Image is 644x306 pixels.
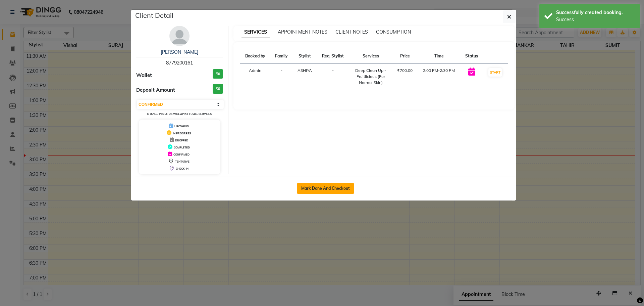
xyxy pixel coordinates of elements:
button: START [488,68,502,77]
th: Req. Stylist [317,49,349,63]
span: SERVICES [241,26,270,38]
td: - [317,63,349,90]
span: CONSUMPTION [376,29,411,35]
span: Deposit Amount [136,86,175,94]
th: Stylist [293,49,317,63]
span: UPCOMING [174,125,189,128]
th: Booked by [240,49,270,63]
span: IN PROGRESS [173,132,191,135]
th: Price [392,49,418,63]
span: CLIENT NOTES [335,29,368,35]
span: 8779200161 [166,60,193,66]
th: Status [461,49,483,63]
h5: Client Detail [135,10,173,20]
span: CHECK-IN [176,167,189,170]
th: Family [270,49,293,63]
h3: ₹0 [213,84,223,94]
td: 2:00 PM-2:30 PM [418,63,461,90]
a: [PERSON_NAME] [161,49,198,55]
span: APPOINTMENT NOTES [278,29,327,35]
span: CONFIRMED [173,153,190,156]
th: Time [418,49,461,63]
h3: ₹0 [213,69,223,79]
div: Success [556,16,635,23]
span: COMPLETED [174,146,190,149]
th: Services [349,49,392,63]
span: Wallet [136,72,152,79]
td: - [270,63,293,90]
td: Admin [240,63,270,90]
span: DROPPED [175,139,188,142]
div: Successfully created booking. [556,9,635,16]
small: Change in status will apply to all services. [147,112,212,116]
span: TENTATIVE [175,160,190,163]
div: ₹700.00 [396,68,414,74]
div: Deep Clean Up - Fruitlicious (For Normal Skin) [353,68,388,86]
button: Mark Done And Checkout [297,183,354,194]
span: ASHIYA [298,68,312,73]
img: avatar [169,26,190,46]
